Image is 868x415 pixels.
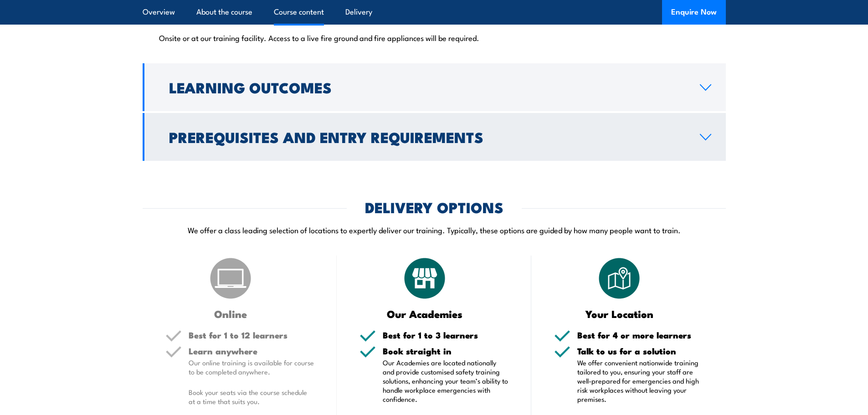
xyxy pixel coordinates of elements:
p: Book your seats via the course schedule at a time that suits you. [189,388,314,406]
h5: Best for 1 to 12 learners [189,331,314,339]
h3: Online [165,308,296,319]
h3: Your Location [554,308,685,319]
p: Our online training is available for course to be completed anywhere. [189,358,314,376]
a: Learning Outcomes [143,63,726,111]
p: Onsite or at our training facility. Access to a live fire ground and fire appliances will be requ... [159,33,709,42]
p: We offer a class leading selection of locations to expertly deliver our training. Typically, thes... [143,225,726,235]
a: Prerequisites and Entry Requirements [143,113,726,161]
h5: Talk to us for a solution [577,347,703,355]
h5: Book straight in [383,347,508,355]
h5: Best for 1 to 3 learners [383,331,508,339]
h2: Learning Outcomes [169,81,685,93]
p: We offer convenient nationwide training tailored to you, ensuring your staff are well-prepared fo... [577,358,703,404]
h5: Best for 4 or more learners [577,331,703,339]
h3: Our Academies [360,308,490,319]
h2: Prerequisites and Entry Requirements [169,130,685,143]
h5: Learn anywhere [189,347,314,355]
h2: DELIVERY OPTIONS [365,200,503,213]
p: Our Academies are located nationally and provide customised safety training solutions, enhancing ... [383,358,508,404]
